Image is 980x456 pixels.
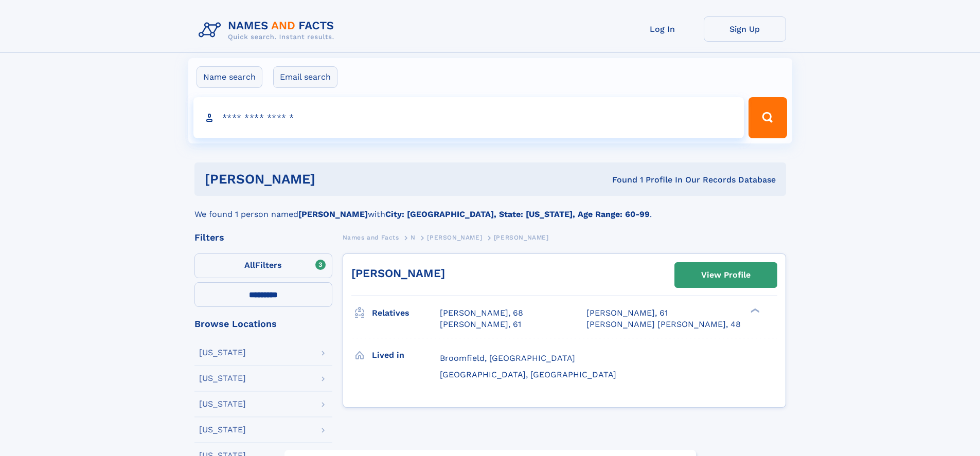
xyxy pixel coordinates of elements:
[440,353,575,363] span: Broomfield, [GEOGRAPHIC_DATA]
[372,346,440,364] h3: Lived in
[440,319,521,330] a: [PERSON_NAME], 61
[586,307,668,319] a: [PERSON_NAME], 61
[427,234,482,241] span: [PERSON_NAME]
[749,97,787,138] button: Search Button
[351,267,445,280] a: [PERSON_NAME]
[621,16,704,42] a: Log In
[494,234,549,241] span: [PERSON_NAME]
[194,196,786,221] div: We found 1 person named with .
[440,370,616,379] span: [GEOGRAPHIC_DATA], [GEOGRAPHIC_DATA]
[199,349,246,357] div: [US_STATE]
[701,263,751,287] div: View Profile
[199,400,246,408] div: [US_STATE]
[193,97,744,138] input: search input
[298,209,368,219] b: [PERSON_NAME]
[194,253,332,278] label: Filters
[273,66,337,88] label: Email search
[372,304,440,322] h3: Relatives
[194,16,343,44] img: Logo Names and Facts
[464,174,776,186] div: Found 1 Profile In Our Records Database
[704,16,786,42] a: Sign Up
[675,263,777,287] a: View Profile
[199,426,246,434] div: [US_STATE]
[205,173,464,186] h1: [PERSON_NAME]
[440,307,523,319] a: [PERSON_NAME], 68
[343,231,399,244] a: Names and Facts
[411,234,416,241] span: N
[385,209,650,219] b: City: [GEOGRAPHIC_DATA], State: [US_STATE], Age Range: 60-99
[197,66,262,88] label: Name search
[427,231,482,244] a: [PERSON_NAME]
[586,319,741,330] a: [PERSON_NAME] [PERSON_NAME], 48
[194,319,332,329] div: Browse Locations
[244,260,255,270] span: All
[748,307,760,314] div: ❯
[194,233,332,242] div: Filters
[411,231,416,244] a: N
[199,374,246,382] div: [US_STATE]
